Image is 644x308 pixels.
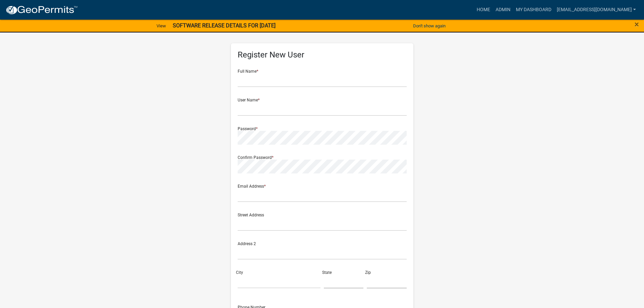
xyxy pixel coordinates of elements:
a: [EMAIL_ADDRESS][DOMAIN_NAME] [554,3,639,16]
h5: Register New User [238,50,407,60]
span: × [635,20,639,29]
a: Home [474,3,493,16]
button: Close [635,20,639,28]
a: Admin [493,3,513,16]
a: View [154,20,169,31]
a: My Dashboard [513,3,554,16]
button: Don't show again [410,20,448,31]
strong: SOFTWARE RELEASE DETAILS FOR [DATE] [173,22,276,29]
